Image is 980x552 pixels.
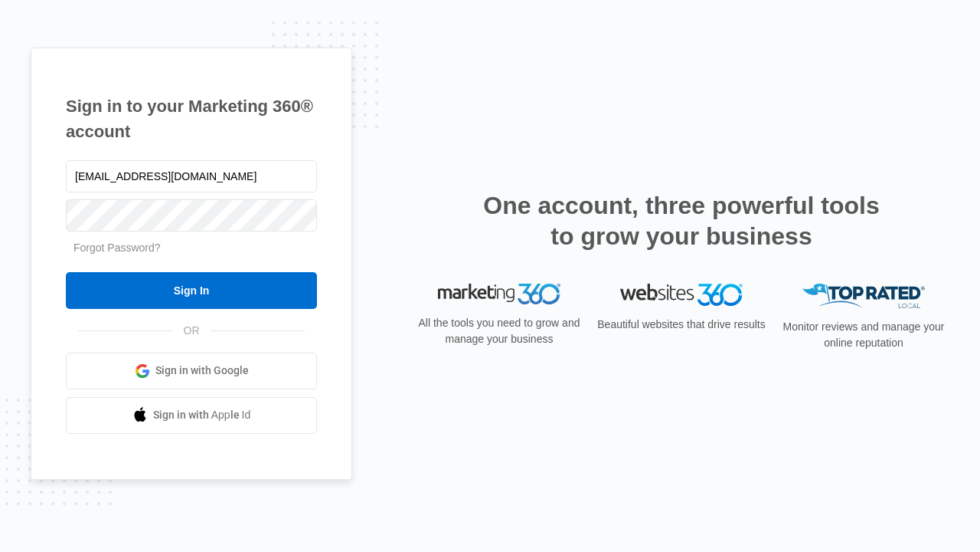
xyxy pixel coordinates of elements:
[73,242,161,254] a: Forgot Password?
[479,190,884,251] h2: One account, three powerful tools to grow your business
[66,272,317,309] input: Sign In
[153,407,251,423] span: Sign in with Apple Id
[173,323,211,339] span: OR
[778,319,949,351] p: Monitor reviews and manage your online reputation
[620,284,743,306] img: Websites 360
[66,397,317,434] a: Sign in with Apple Id
[66,94,317,144] h1: Sign in to your Marketing 360® account
[155,363,249,379] span: Sign in with Google
[438,284,560,305] img: Marketing 360
[66,160,317,192] input: Email
[66,353,317,389] a: Sign in with Google
[596,317,767,333] p: Beautiful websites that drive results
[413,315,585,347] p: All the tools you need to grow and manage your business
[802,284,925,309] img: Top Rated Local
